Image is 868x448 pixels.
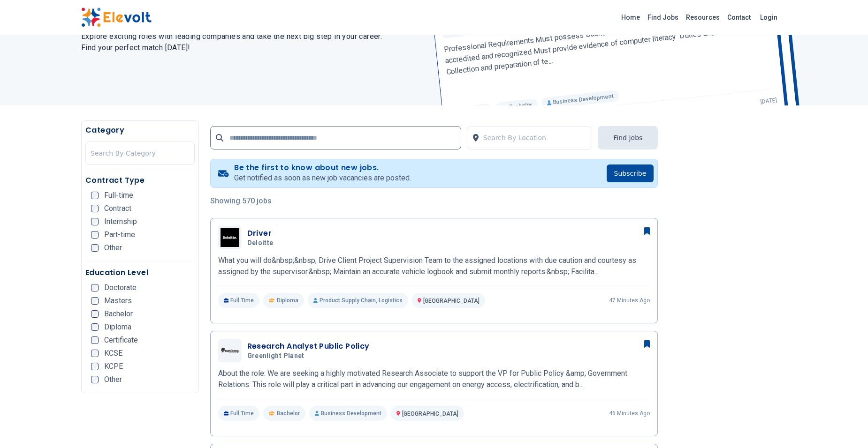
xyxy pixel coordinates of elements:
a: Resources [682,10,723,25]
input: Internship [91,218,99,225]
span: Contract [104,205,131,212]
a: Find Jobs [644,10,682,25]
h4: Be the first to know about new jobs. [234,163,411,172]
span: KCSE [104,350,122,357]
p: Showing 570 jobs [210,195,658,207]
span: Doctorate [104,284,137,291]
span: Diploma [104,323,131,331]
img: Deloitte [221,228,239,247]
p: Business Development [309,406,387,421]
p: Product Supply Chain, Logistics [308,293,408,308]
input: Contract [91,205,99,212]
input: Part-time [91,231,99,239]
p: 46 minutes ago [609,410,650,417]
span: KCPE [104,363,123,370]
button: Subscribe [607,164,654,182]
p: About the role: We are seeking a highly motivated Research Associate to support the VP for Public... [218,368,650,390]
input: Diploma [91,323,99,331]
input: Masters [91,297,99,305]
h5: Contract Type [85,175,195,186]
span: Masters [104,297,132,305]
span: Deloitte [247,239,274,247]
h5: Education Level [85,267,195,278]
p: Full Time [218,293,260,308]
span: Other [104,376,122,383]
span: Certificate [104,336,138,344]
input: Bachelor [91,310,99,318]
input: KCPE [91,363,99,370]
img: Elevolt [81,7,152,27]
span: [GEOGRAPHIC_DATA] [402,411,458,417]
input: Certificate [91,336,99,344]
h3: Driver [247,228,277,239]
input: Doctorate [91,284,99,291]
p: 47 minutes ago [609,297,650,304]
input: Other [91,376,99,383]
span: Other [104,244,122,252]
a: Greenlight PlanetResearch Analyst Public PolicyGreenlight PlanetAbout the role: We are seeking a ... [218,339,650,421]
p: Full Time [218,406,260,421]
span: Greenlight Planet [247,352,305,360]
input: KCSE [91,350,99,357]
span: Bachelor [277,410,300,417]
span: Part-time [104,231,135,239]
span: Internship [104,218,137,225]
span: Bachelor [104,310,133,318]
p: What you will do&nbsp;&nbsp; Drive Client Project Supervision Team to the assigned locations with... [218,255,650,277]
h3: Research Analyst Public Policy [247,341,370,352]
a: Home [617,10,644,25]
iframe: Advertisement [669,158,787,439]
span: Full-time [104,192,133,199]
span: Diploma [277,297,298,304]
h2: Explore exciting roles with leading companies and take the next big step in your career. Find you... [81,31,423,53]
input: Full-time [91,192,99,199]
button: Find Jobs [598,126,658,149]
input: Other [91,244,99,252]
a: DeloitteDriverDeloitteWhat you will do&nbsp;&nbsp; Drive Client Project Supervision Team to the a... [218,226,650,308]
img: Greenlight Planet [221,347,239,353]
a: Login [754,8,783,27]
p: Get notified as soon as new job vacancies are posted. [234,172,411,184]
span: [GEOGRAPHIC_DATA] [423,298,480,304]
a: Contact [723,10,754,25]
h5: Category [85,125,195,136]
iframe: Chat Widget [821,403,868,448]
